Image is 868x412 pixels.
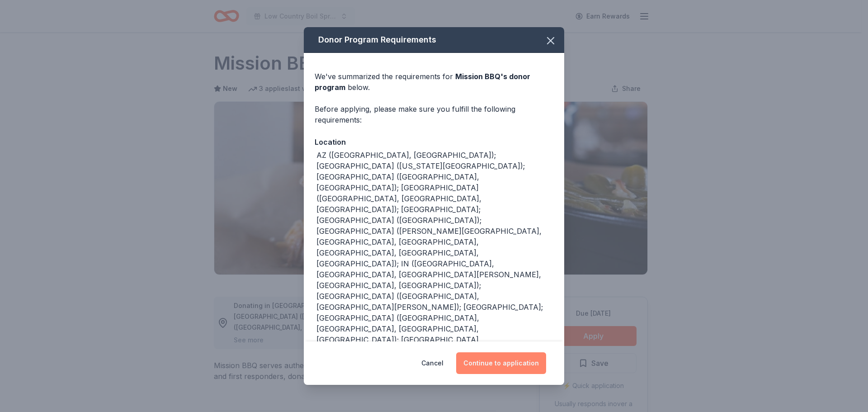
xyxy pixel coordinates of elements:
[315,71,553,93] div: We've summarized the requirements for below.
[315,136,553,148] div: Location
[304,27,564,53] div: Donor Program Requirements
[421,352,443,374] button: Cancel
[456,352,546,374] button: Continue to application
[315,104,553,125] div: Before applying, please make sure you fulfill the following requirements:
